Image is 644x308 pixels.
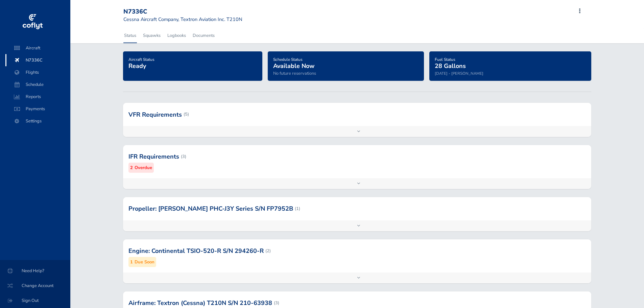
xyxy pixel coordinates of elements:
[435,62,466,70] span: 28 Gallons
[167,28,187,43] a: Logbooks
[192,28,215,43] a: Documents
[435,57,455,62] span: Fuel Status
[128,62,146,70] span: Ready
[8,280,62,292] span: Change Account
[135,259,154,266] small: Due Soon
[123,16,242,23] small: Cessna Aircraft Company, Textron Aviation Inc. T210N
[128,57,154,62] span: Aircraft Status
[8,294,62,307] span: Sign Out
[12,115,64,127] span: Settings
[12,91,64,103] span: Reports
[12,54,64,66] span: N7336C
[273,70,316,76] span: No future reservations
[123,8,242,16] div: N7336C
[8,265,62,277] span: Need Help?
[12,66,64,78] span: Flights
[12,42,64,54] span: Aircraft
[435,71,483,76] small: [DATE] - [PERSON_NAME]
[273,55,314,70] a: Schedule StatusAvailable Now
[123,28,137,43] a: Status
[273,62,314,70] span: Available Now
[135,164,152,171] small: Overdue
[273,57,303,62] span: Schedule Status
[12,103,64,115] span: Payments
[21,12,44,32] img: coflyt logo
[12,78,64,91] span: Schedule
[142,28,161,43] a: Squawks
